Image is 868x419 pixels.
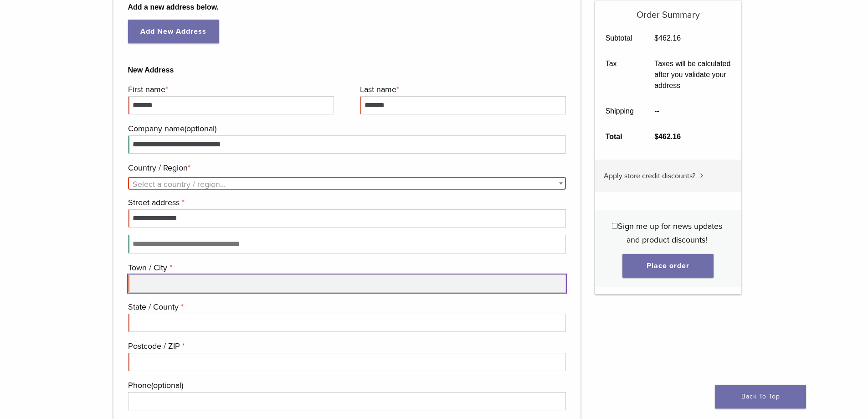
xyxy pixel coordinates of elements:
[360,83,564,96] label: Last name
[618,221,722,245] span: Sign me up for news updates and product discounts!
[128,65,566,76] b: New Address
[128,20,219,43] a: Add New Address
[128,83,332,96] label: First name
[128,161,564,175] label: Country / Region
[612,223,618,229] input: Sign me up for news updates and product discounts!
[654,133,681,140] bdi: 462.16
[128,261,564,274] label: Town / City
[128,177,566,190] span: Country / Region
[595,98,644,124] th: Shipping
[595,51,644,98] th: Tax
[644,51,741,98] td: Taxes will be calculated after you validate your address
[604,171,695,181] span: Apply store credit discounts?
[654,34,681,42] bdi: 462.16
[654,133,658,140] span: $
[654,34,658,42] span: $
[654,107,659,115] span: --
[128,196,564,209] label: Street address
[128,2,566,13] b: Add a new address below.
[133,179,226,189] span: Select a country / region…
[595,124,644,150] th: Total
[128,122,564,135] label: Company name
[128,339,564,353] label: Postcode / ZIP
[595,26,644,51] th: Subtotal
[622,254,714,278] button: Place order
[700,173,704,178] img: caret.svg
[715,385,806,409] a: Back To Top
[128,378,564,392] label: Phone
[128,300,564,314] label: State / County
[595,0,741,21] h5: Order Summary
[185,124,216,134] span: (optional)
[151,380,183,390] span: (optional)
